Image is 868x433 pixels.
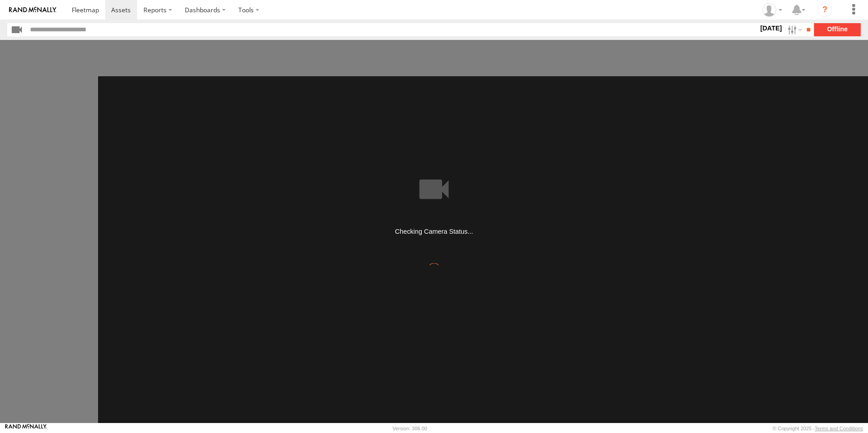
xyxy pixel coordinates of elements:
[759,3,785,17] div: MANUEL HERNANDEZ
[758,23,784,33] label: [DATE]
[773,426,863,431] div: © Copyright 2025 -
[818,3,832,17] i: ?
[393,426,427,431] div: Version: 306.00
[9,7,56,13] img: rand-logo.svg
[5,424,47,433] a: Visit our Website
[784,23,804,36] label: Search Filter Options
[815,426,863,431] a: Terms and Conditions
